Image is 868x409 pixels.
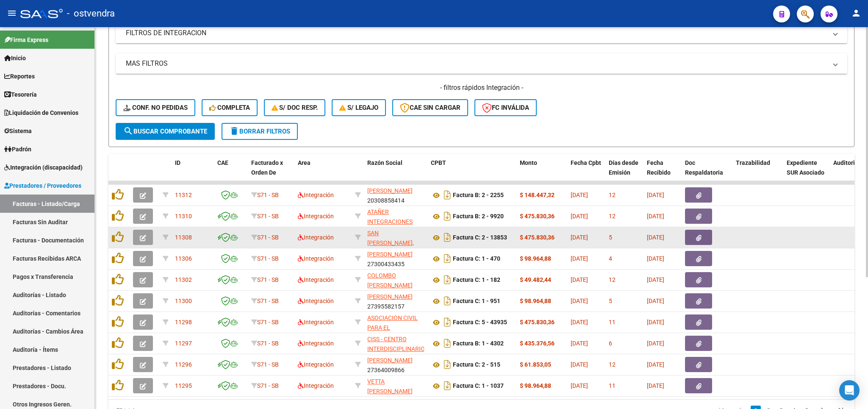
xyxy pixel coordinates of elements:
[453,362,500,368] strong: Factura C: 2 - 515
[298,234,334,241] span: Integración
[257,382,279,389] span: S71 - SB
[257,234,279,241] span: S71 - SB
[175,234,192,241] span: 11308
[298,192,334,198] span: Integración
[298,382,334,389] span: Integración
[609,276,616,283] span: 12
[175,192,192,198] span: 11312
[647,361,664,368] span: [DATE]
[217,159,228,166] span: CAE
[442,358,453,371] i: Descargar documento
[4,126,32,136] span: Sistema
[7,8,17,18] mat-icon: menu
[123,128,207,135] span: Buscar Comprobante
[442,209,453,223] i: Descargar documento
[367,357,413,364] span: [PERSON_NAME]
[367,272,413,289] span: COLOMBO [PERSON_NAME]
[453,340,504,347] strong: Factura B: 1 - 4302
[571,192,588,198] span: [DATE]
[571,319,588,326] span: [DATE]
[257,255,279,262] span: S71 - SB
[571,382,588,389] span: [DATE]
[214,154,248,191] datatable-header-cell: CAE
[367,186,424,204] div: 20308858414
[4,90,37,99] span: Tesorería
[123,104,188,111] span: Conf. no pedidas
[367,228,424,246] div: 30712227717
[516,154,567,191] datatable-header-cell: Monto
[520,382,551,389] strong: $ 98.964,88
[571,159,601,166] span: Fecha Cpbt
[257,340,279,347] span: S71 - SB
[298,361,334,368] span: Integración
[609,213,616,220] span: 12
[367,336,425,371] span: CISS - CENTRO INTERDISCIPLINARIO DE SERVICIOS DE SALUD S.R.L.
[367,356,424,373] div: 27364009866
[339,104,378,111] span: S/ legajo
[609,361,616,368] span: 12
[453,319,507,326] strong: Factura C: 5 - 43935
[116,83,847,92] h4: - filtros rápidos Integración -
[298,319,334,326] span: Integración
[442,252,453,265] i: Descargar documento
[453,192,504,199] strong: Factura B: 2 - 2255
[272,104,318,111] span: S/ Doc Resp.
[4,145,31,154] span: Padrón
[442,294,453,308] i: Descargar documento
[4,35,48,45] span: Firma Express
[209,104,250,111] span: Completa
[257,276,279,283] span: S71 - SB
[571,234,588,241] span: [DATE]
[453,256,500,262] strong: Factura C: 1 - 470
[172,154,214,191] datatable-header-cell: ID
[647,276,664,283] span: [DATE]
[453,383,504,390] strong: Factura C: 1 - 1037
[520,255,551,262] strong: $ 98.964,88
[732,154,783,191] datatable-header-cell: Trazabilidad
[520,361,551,368] strong: $ 61.853,05
[367,292,424,310] div: 27395582157
[367,314,423,370] span: ASOCIACION CIVIL PARA EL DESARROLLO DE LA EDUCACION ESPECIAL Y LA INTEGRACION ADEEI
[609,192,616,198] span: 12
[367,250,424,267] div: 27300433435
[647,159,671,176] span: Fecha Recibido
[4,53,26,63] span: Inicio
[400,104,460,111] span: CAE SIN CARGAR
[609,234,612,241] span: 5
[453,234,507,241] strong: Factura C: 2 - 13853
[175,255,192,262] span: 11306
[567,154,605,191] datatable-header-cell: Fecha Cpbt
[367,377,424,395] div: 27385212300
[609,159,638,176] span: Días desde Emisión
[175,159,180,166] span: ID
[571,340,588,347] span: [DATE]
[67,4,115,23] span: - ostvendra
[4,181,81,190] span: Prestadores / Proveedores
[116,99,195,116] button: Conf. no pedidas
[175,340,192,347] span: 11297
[453,277,500,284] strong: Factura C: 1 - 182
[175,276,192,283] span: 11302
[126,28,827,38] mat-panel-title: FILTROS DE INTEGRACION
[839,380,860,401] div: Open Intercom Messenger
[520,234,555,241] strong: $ 475.830,36
[851,8,861,18] mat-icon: person
[647,213,664,220] span: [DATE]
[298,213,334,220] span: Integración
[367,313,424,331] div: 30697586942
[367,293,413,300] span: [PERSON_NAME]
[647,319,664,326] span: [DATE]
[647,298,664,304] span: [DATE]
[257,213,279,220] span: S71 - SB
[442,379,453,392] i: Descargar documento
[298,340,334,347] span: Integración
[682,154,732,191] datatable-header-cell: Doc Respaldatoria
[116,23,847,43] mat-expansion-panel-header: FILTROS DE INTEGRACION
[229,128,290,135] span: Borrar Filtros
[520,276,551,283] strong: $ 49.482,44
[442,337,453,350] i: Descargar documento
[298,298,334,304] span: Integración
[257,361,279,368] span: S71 - SB
[392,99,468,116] button: CAE SIN CARGAR
[520,213,555,220] strong: $ 475.830,36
